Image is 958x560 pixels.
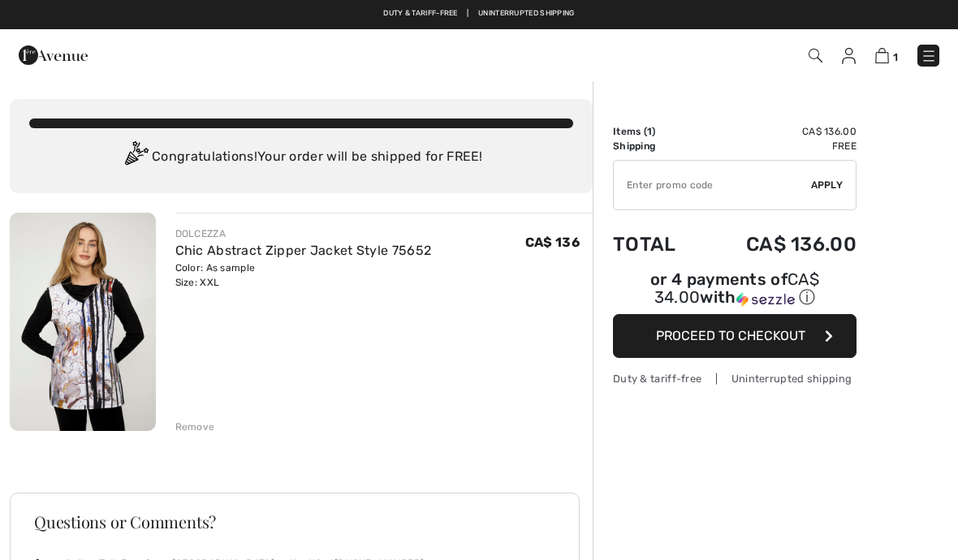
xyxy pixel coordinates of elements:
span: 1 [647,126,652,137]
img: 1ère Avenue [19,39,88,71]
a: 1ère Avenue [19,46,88,62]
span: CA$ 34.00 [654,269,819,307]
td: CA$ 136.00 [701,217,857,272]
div: or 4 payments of with [613,272,857,308]
button: Proceed to Checkout [613,314,857,358]
img: Chic Abstract Zipper Jacket Style 75652 [10,213,156,431]
img: Sezzle [736,292,795,307]
td: Free [701,139,857,153]
span: Apply [811,178,844,192]
td: Shipping [613,139,701,153]
input: Promo code [614,161,811,209]
img: Shopping Bag [875,48,889,63]
div: Congratulations! Your order will be shipped for FREE! [29,141,573,174]
div: DOLCEZZA [175,226,432,241]
a: 1 [875,45,898,65]
div: Duty & tariff-free | Uninterrupted shipping [613,371,857,386]
div: or 4 payments ofCA$ 34.00withSezzle Click to learn more about Sezzle [613,272,857,314]
td: Total [613,217,701,272]
td: Items ( ) [613,124,701,139]
div: Color: As sample Size: XXL [175,261,432,290]
img: My Info [842,48,856,64]
img: Menu [921,48,937,64]
span: 1 [893,51,898,63]
div: Remove [175,420,215,434]
h3: Questions or Comments? [34,514,555,530]
img: Congratulation2.svg [119,141,152,174]
span: Proceed to Checkout [656,328,805,343]
img: Search [809,49,822,62]
a: Chic Abstract Zipper Jacket Style 75652 [175,243,432,258]
td: CA$ 136.00 [701,124,857,139]
span: CA$ 136 [525,235,580,250]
